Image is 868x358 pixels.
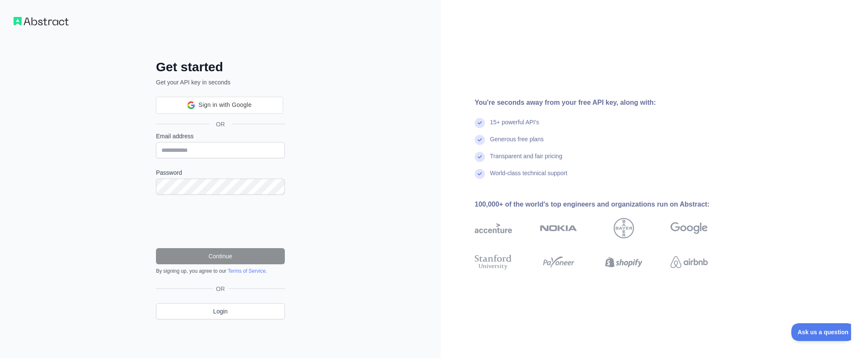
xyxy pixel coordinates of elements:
[670,218,708,238] img: google
[475,118,485,128] img: check mark
[490,118,539,135] div: 15+ powerful API's
[670,253,708,271] img: airbnb
[156,97,283,114] div: Sign in with Google
[605,253,643,271] img: shopify
[475,98,735,108] div: You're seconds away from your free API key, along with:
[791,323,851,341] iframe: Toggle Customer Support
[156,268,285,274] div: By signing up, you agree to our .
[540,253,577,271] img: payoneer
[475,199,735,210] div: 100,000+ of the world's top engineers and organizations run on Abstract:
[14,17,69,25] img: Workflow
[156,248,285,264] button: Continue
[490,135,544,152] div: Generous free plans
[156,59,285,75] h2: Get started
[475,253,512,271] img: stanford university
[156,205,285,238] iframe: reCAPTCHA
[475,218,512,238] img: accenture
[475,152,485,162] img: check mark
[614,218,634,238] img: bayer
[156,168,285,177] label: Password
[490,169,568,186] div: World-class technical support
[213,285,228,293] span: OR
[209,120,232,129] span: OR
[490,152,562,169] div: Transparent and fair pricing
[156,132,285,140] label: Email address
[198,101,251,109] span: Sign in with Google
[475,169,485,179] img: check mark
[540,218,577,238] img: nokia
[228,268,265,274] a: Terms of Service
[156,78,285,87] p: Get your API key in seconds
[475,135,485,145] img: check mark
[156,303,285,319] a: Login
